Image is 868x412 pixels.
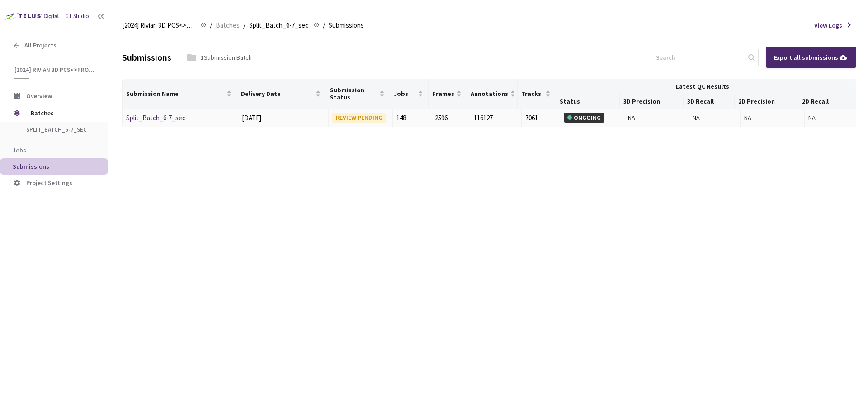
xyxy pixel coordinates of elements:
[24,42,57,49] span: All Projects
[774,52,848,62] div: Export all submissions
[432,90,454,97] span: Frames
[65,12,89,21] div: GT Studio
[744,113,801,123] div: NA
[628,113,684,123] div: NA
[242,113,324,123] div: [DATE]
[394,90,416,97] span: Jobs
[332,113,386,123] div: REVIEW PENDING
[237,79,326,109] th: Delivery Date
[693,113,736,123] div: NA
[123,79,237,109] th: Submission Name
[525,113,556,123] div: 7061
[323,20,325,31] li: /
[798,94,849,109] th: 2D Recall
[429,79,467,109] th: Frames
[620,94,684,109] th: 3D Precision
[390,79,429,109] th: Jobs
[684,94,735,109] th: 3D Recall
[26,126,93,133] span: Split_Batch_6-7_sec
[214,20,241,30] a: Batches
[26,179,72,187] span: Project Settings
[474,113,518,123] div: 116127
[518,79,556,109] th: Tracks
[13,162,49,170] span: Submissions
[210,20,212,31] li: /
[126,90,225,97] span: Submission Name
[31,104,93,122] span: Batches
[396,113,427,123] div: 148
[14,66,95,74] span: [2024] Rivian 3D PCS<>Production
[326,79,390,109] th: Submission Status
[26,92,52,100] span: Overview
[122,50,171,64] div: Submissions
[122,20,195,31] span: [2024] Rivian 3D PCS<>Production
[249,20,308,31] span: Split_Batch_6-7_sec
[471,90,508,97] span: Annotations
[556,94,620,109] th: Status
[814,20,842,30] span: View Logs
[126,114,185,122] a: Split_Batch_6-7_sec
[556,79,849,94] th: Latest QC Results
[216,20,240,31] span: Batches
[201,52,252,62] div: 1 Submission Batch
[564,113,604,123] div: ONGOING
[651,49,747,66] input: Search
[521,90,543,97] span: Tracks
[330,86,377,101] span: Submission Status
[735,94,798,109] th: 2D Precision
[467,79,518,109] th: Annotations
[435,113,466,123] div: 2596
[808,113,852,123] div: NA
[13,146,26,154] span: Jobs
[241,90,314,97] span: Delivery Date
[243,20,245,31] li: /
[329,20,364,31] span: Submissions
